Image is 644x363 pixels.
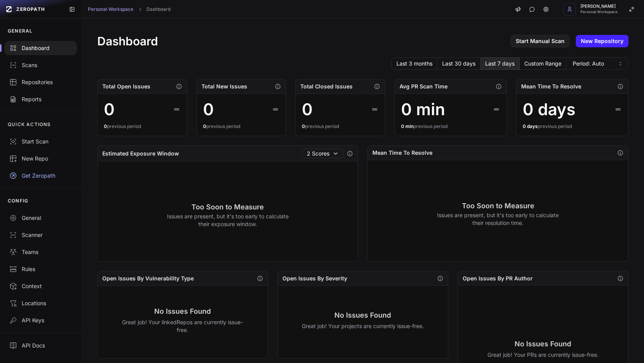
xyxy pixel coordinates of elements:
[9,299,72,307] div: Locations
[617,60,623,67] svg: caret sort,
[102,83,150,90] h2: Total Open Issues
[122,306,244,317] h3: No Issues Found
[104,100,115,119] div: 0
[282,275,347,282] h2: Open Issues By Severity
[372,149,432,157] h2: Mean Time To Resolve
[302,123,379,130] div: previous period
[302,149,344,158] button: 2 Scores
[122,318,244,334] p: Great job! Your linkedRepos are currently issue-free.
[437,57,480,70] button: Last 30 days
[302,322,424,330] p: Great job! Your projects are currently issue-free.
[302,123,305,129] span: 0
[9,155,72,162] div: New Repo
[399,83,448,90] h2: Avg PR Scan Time
[8,198,28,204] p: CONFIG
[97,34,158,48] h1: Dashboard
[8,121,51,128] p: QUICK ACTIONS
[9,95,72,103] div: Reports
[104,123,181,130] div: previous period
[520,57,567,70] button: Custom Range
[511,35,570,47] a: Start Manual Scan
[576,35,629,47] a: New Repository
[102,275,194,282] h2: Open Issues By Vulnerability Type
[3,3,63,16] a: ZEROPATH
[580,10,618,14] span: Personal Workspace
[580,4,618,9] span: [PERSON_NAME]
[9,231,72,239] div: Scanner
[9,316,72,324] div: API Keys
[300,83,353,90] h2: Total Closed Issues
[88,6,133,12] a: Personal Workspace
[167,202,289,213] h3: Too Soon to Measure
[9,248,72,256] div: Teams
[9,44,72,52] div: Dashboard
[523,123,622,130] div: previous period
[401,123,413,129] span: 0 min
[401,123,500,130] div: previous period
[203,100,214,119] div: 0
[167,213,289,228] p: Issues are present, but it's too early to calculate their exposure window.
[102,150,179,157] h2: Estimated Exposure Window
[9,342,72,349] div: API Docs
[201,83,247,90] h2: Total New Issues
[9,61,72,69] div: Scans
[521,83,581,90] h2: Mean Time To Resolve
[302,100,313,119] div: 0
[463,275,533,282] h2: Open Issues By PR Author
[16,6,45,12] span: ZEROPATH
[9,265,72,273] div: Rules
[480,57,520,70] button: Last 7 days
[9,282,72,290] div: Context
[302,310,424,321] h3: No Issues Found
[9,172,72,180] div: Get Zeropath
[88,6,170,12] nav: breadcrumb
[487,339,599,349] h3: No Issues Found
[104,123,107,129] span: 0
[437,201,559,211] h3: Too Soon to Measure
[9,214,72,222] div: General
[9,138,72,145] div: Start Scan
[487,351,599,359] p: Great job! Your PRs are currently issue-free.
[437,211,559,227] p: Issues are present, but it's too early to calculate their resolution time.
[137,7,143,12] svg: chevron right,
[523,100,575,119] div: 0 days
[523,123,538,129] span: 0 days
[391,57,437,70] button: Last 3 months
[9,78,72,86] div: Repositories
[8,28,33,34] p: GENERAL
[203,123,280,130] div: previous period
[146,6,170,12] a: Dashboard
[401,100,445,119] div: 0 min
[573,60,604,67] span: Period: Auto
[203,123,206,129] span: 0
